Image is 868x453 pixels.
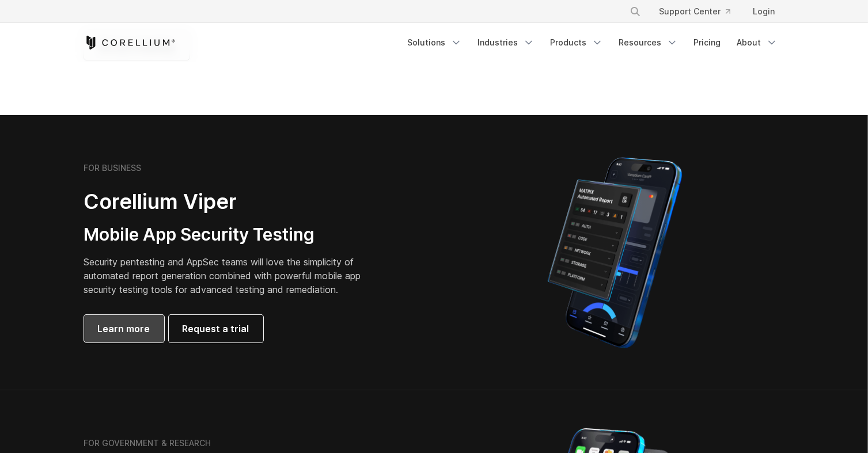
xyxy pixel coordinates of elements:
button: Search [625,1,646,22]
a: Resources [612,32,685,53]
div: Navigation Menu [401,32,784,53]
span: Learn more [98,322,150,336]
h3: Mobile App Security Testing [84,224,379,246]
h6: FOR BUSINESS [84,163,142,173]
span: Request a trial [183,322,249,336]
a: Login [744,1,784,22]
a: Request a trial [169,315,263,342]
h6: FOR GOVERNMENT & RESEARCH [84,438,211,448]
a: Corellium Home [84,36,176,50]
a: Learn more [84,315,164,342]
a: Solutions [401,32,469,53]
img: Corellium MATRIX automated report on iPhone showing app vulnerability test results across securit... [528,152,702,353]
a: Support Center [650,1,740,22]
a: Products [544,32,610,53]
a: Industries [471,32,541,53]
a: About [730,32,784,53]
p: Security pentesting and AppSec teams will love the simplicity of automated report generation comb... [84,255,379,296]
a: Pricing [687,32,728,53]
div: Navigation Menu [616,1,784,22]
h2: Corellium Viper [84,189,379,215]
